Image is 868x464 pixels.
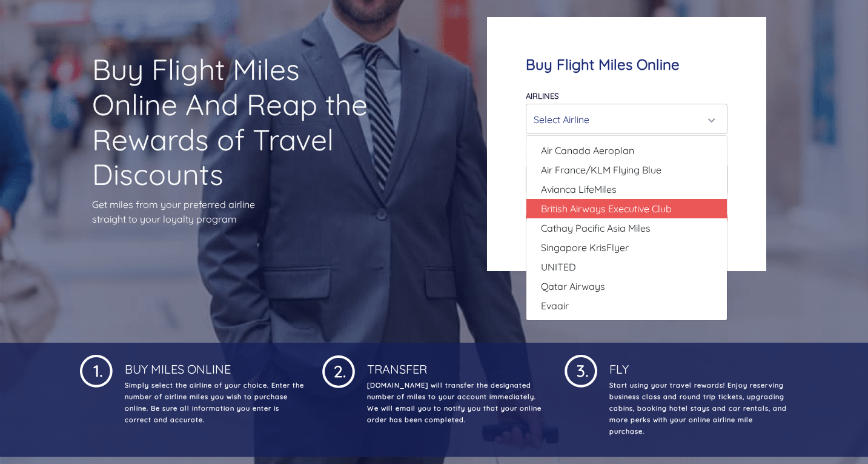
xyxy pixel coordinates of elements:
span: Air France/KLM Flying Blue [541,163,661,177]
span: Singapore KrisFlyer [541,240,629,255]
span: Qatar Airways [541,279,605,294]
h4: Fly [607,352,789,377]
img: 1 [80,352,113,388]
span: British Airways Executive Club [541,201,672,216]
h1: Buy Flight Miles Online And Reap the Rewards of Travel Discounts [92,52,381,192]
span: Avianca LifeMiles [541,182,617,197]
span: Cathay Pacific Asia Miles [541,221,651,235]
label: Airlines [526,91,558,101]
span: Air Canada Aeroplan [541,143,634,158]
h4: Transfer [365,352,546,377]
p: Simply select the airline of your choice. Enter the number of airline miles you wish to purchase ... [122,380,304,426]
div: Select Airline [534,108,712,131]
span: Evaair [541,298,569,313]
p: Get miles from your preferred airline straight to your loyalty program [92,197,381,226]
img: 1 [565,352,597,388]
span: UNITED [541,260,576,274]
button: Select Airline [526,104,727,134]
h4: Buy Flight Miles Online [526,56,727,73]
img: 1 [322,352,355,388]
p: Start using your travel rewards! Enjoy reserving business class and round trip tickets, upgrading... [607,380,789,437]
h4: Buy Miles Online [122,352,304,377]
p: [DOMAIN_NAME] will transfer the designated number of miles to your account immediately. We will e... [365,380,546,426]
